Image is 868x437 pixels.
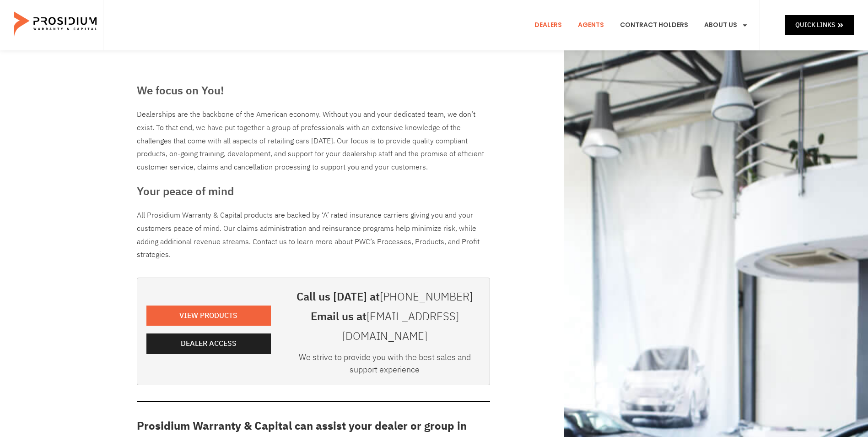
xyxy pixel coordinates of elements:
h3: Your peace of mind [137,183,490,200]
a: Dealers [528,8,569,42]
h3: Call us [DATE] at [289,287,480,307]
span: Last Name [177,1,205,8]
span: Dealer Access [181,337,237,350]
div: We strive to provide you with the best sales and support experience [289,351,480,380]
a: [PHONE_NUMBER] [380,289,473,305]
span: Quick Links [795,19,835,31]
a: View Products [146,306,271,326]
a: Contract Holders [613,8,695,42]
span: View Products [179,309,237,322]
h3: We focus on You! [137,82,490,99]
a: [EMAIL_ADDRESS][DOMAIN_NAME] [342,308,459,344]
a: Agents [571,8,611,42]
a: Dealer Access [146,333,271,354]
a: About Us [697,8,755,42]
a: Quick Links [785,15,854,35]
nav: Menu [528,8,755,42]
h3: Email us at [289,307,480,346]
p: All Prosidium Warranty & Capital products are backed by ‘A’ rated insurance carriers giving you a... [137,209,490,262]
div: Dealerships are the backbone of the American economy. Without you and your dedicated team, we don... [137,108,490,174]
